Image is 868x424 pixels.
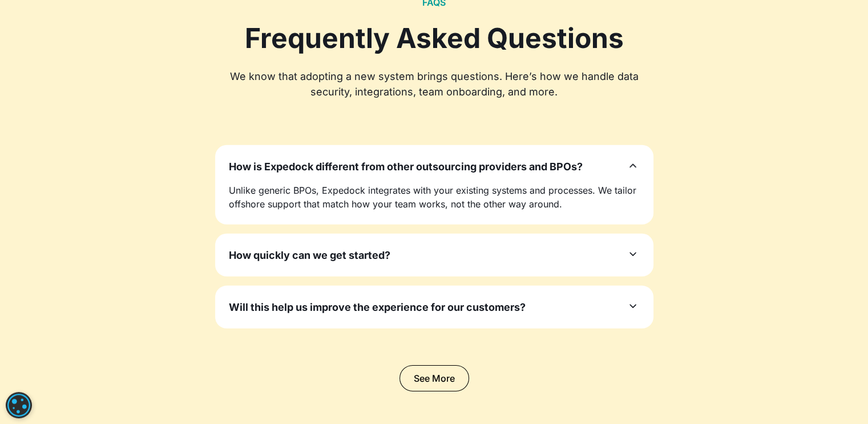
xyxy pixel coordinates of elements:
h3: How is Expedock different from other outsourcing providers and BPOs? [229,159,583,174]
h3: Will this help us improve the experience for our customers? [229,299,526,315]
h3: How quickly can we get started? [229,247,390,263]
iframe: Chat Widget [811,369,868,424]
a: See More [399,365,469,391]
div: We know that adopting a new system brings questions. Here’s how we handle data security, integrat... [215,69,653,99]
div: Frequently Asked Questions [215,22,653,55]
p: Unlike generic BPOs, Expedock integrates with your existing systems and processes. We tailor offs... [229,183,640,211]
